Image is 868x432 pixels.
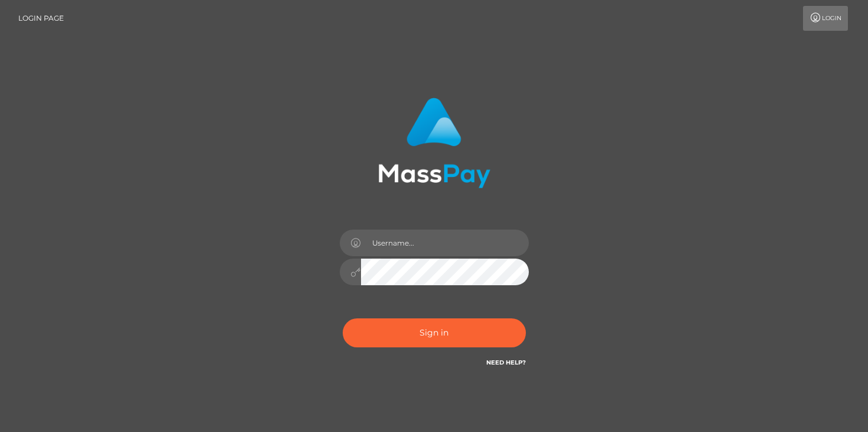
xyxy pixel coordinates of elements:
[803,6,848,31] a: Login
[18,6,64,31] a: Login Page
[378,98,490,188] img: MassPay Login
[486,359,526,366] a: Need Help?
[361,230,529,256] input: Username...
[343,318,526,347] button: Sign in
